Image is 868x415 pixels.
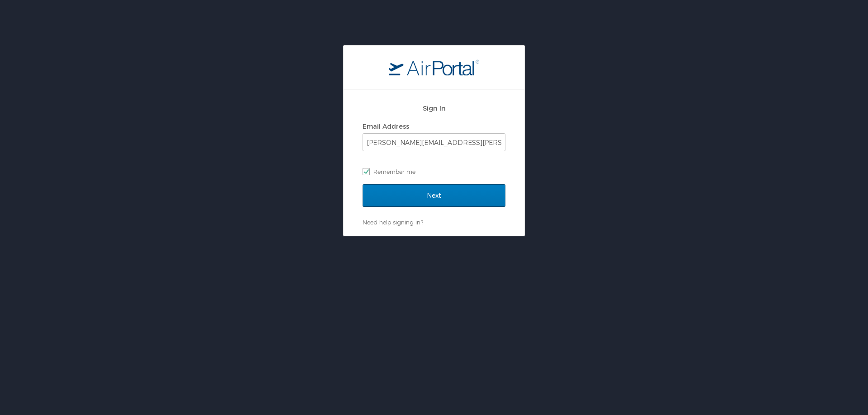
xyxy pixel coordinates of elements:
input: Next [363,184,505,207]
label: Remember me [363,165,505,178]
h2: Sign In [363,103,505,113]
a: Need help signing in? [363,219,423,226]
label: Email Address [363,122,409,130]
img: logo [389,59,479,75]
